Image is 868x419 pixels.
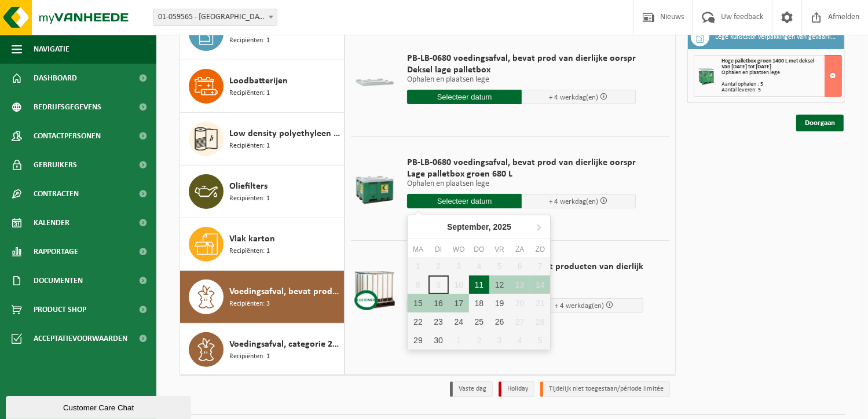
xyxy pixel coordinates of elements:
[469,313,489,331] div: 25
[428,331,449,350] div: 30
[428,244,449,255] div: di
[34,64,77,93] span: Dashboard
[555,302,604,310] span: + 4 werkdag(en)
[153,9,277,25] span: 01-059565 - JERMAYO NV - LIER
[34,324,127,353] span: Acceptatievoorwaarden
[796,115,844,131] a: Doorgaan
[408,313,428,331] div: 22
[428,294,449,313] div: 16
[530,244,550,255] div: zo
[229,285,341,299] span: Voedingsafval, bevat producten van dierlijke oorsprong, gemengde verpakking (exclusief glas), cat...
[407,90,522,104] input: Selecteer datum
[229,141,270,152] span: Recipiënten: 1
[229,74,288,88] span: Loodbatterijen
[229,337,341,351] span: Voedingsafval, categorie 2, bevat producten van dierlijke oorsprong, gemengde verpakking
[229,127,341,141] span: Low density polyethyleen (LDPE) folie, los, naturel/gekleurd (80/20)
[450,381,493,397] li: Vaste dag
[510,244,530,255] div: za
[34,150,77,179] span: Gebruikers
[449,331,469,350] div: 1
[469,294,489,313] div: 18
[180,113,345,166] button: Low density polyethyleen (LDPE) folie, los, naturel/gekleurd (80/20) Recipiënten: 1
[180,271,345,324] button: Voedingsafval, bevat producten van dierlijke oorsprong, gemengde verpakking (exclusief glas), cat...
[34,122,101,150] span: Contactpersonen
[550,198,599,205] span: + 4 werkdag(en)
[34,208,69,237] span: Kalender
[408,294,428,313] div: 15
[489,331,510,350] div: 3
[180,60,345,113] button: Loodbatterijen Recipiënten: 1
[721,58,814,64] span: Hoge palletbox groen 1400 L met deksel
[180,218,345,271] button: Vlak karton Recipiënten: 1
[34,35,69,64] span: Navigatie
[721,87,841,93] div: Aantal leveren: 5
[469,275,489,294] div: 11
[229,299,270,310] span: Recipiënten: 3
[407,64,636,76] span: Deksel lage palletbox
[34,93,101,122] span: Bedrijfsgegevens
[408,244,428,255] div: ma
[180,166,345,218] button: Oliefilters Recipiënten: 1
[407,76,636,84] p: Ophalen en plaatsen lege
[489,313,510,331] div: 26
[489,275,510,294] div: 12
[229,351,270,362] span: Recipiënten: 1
[6,394,193,419] iframe: chat widget
[469,331,489,350] div: 2
[229,88,270,99] span: Recipiënten: 1
[449,294,469,313] div: 17
[407,180,636,188] p: Ophalen en plaatsen lege
[229,35,270,46] span: Recipiënten: 1
[229,232,275,246] span: Vlak karton
[469,244,489,255] div: do
[489,244,510,255] div: vr
[721,64,771,70] strong: Van [DATE] tot [DATE]
[153,9,277,26] span: 01-059565 - JERMAYO NV - LIER
[449,244,469,255] div: wo
[407,168,636,180] span: Lage palletbox groen 680 L
[34,295,86,324] span: Product Shop
[428,313,449,331] div: 23
[721,70,841,76] div: Ophalen en plaatsen lege
[489,294,510,313] div: 19
[229,179,268,193] span: Oliefilters
[180,324,345,376] button: Voedingsafval, categorie 2, bevat producten van dierlijke oorsprong, gemengde verpakking Recipiën...
[550,94,599,101] span: + 4 werkdag(en)
[407,53,636,64] span: PB-LB-0680 voedingsafval, bevat prod van dierlijke oorspr
[407,194,522,208] input: Selecteer datum
[721,82,841,87] div: Aantal ophalen : 5
[34,266,83,295] span: Documenten
[408,331,428,350] div: 29
[442,218,516,236] div: September,
[34,179,79,208] span: Contracten
[499,381,534,397] li: Holiday
[493,223,511,231] i: 2025
[540,381,670,397] li: Tijdelijk niet toegestaan/période limitée
[229,246,270,257] span: Recipiënten: 1
[229,193,270,204] span: Recipiënten: 1
[407,157,636,168] span: PB-LB-0680 voedingsafval, bevat prod van dierlijke oorspr
[34,237,78,266] span: Rapportage
[715,28,836,46] h3: Lege kunststof verpakkingen van gevaarlijke stoffen
[449,313,469,331] div: 24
